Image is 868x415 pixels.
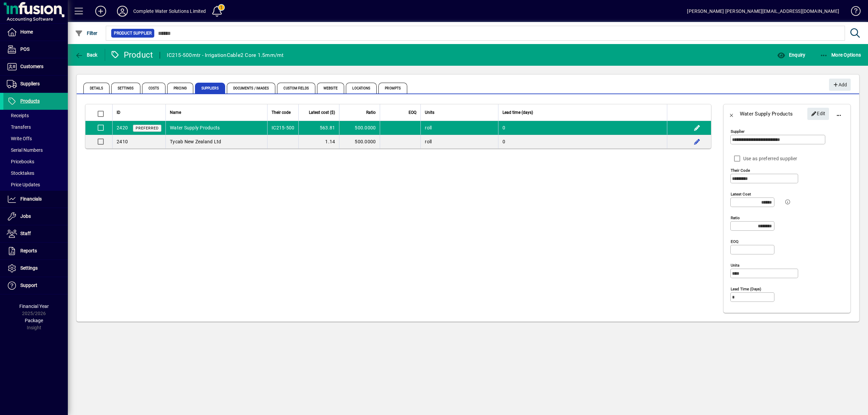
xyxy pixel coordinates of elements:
a: Receipts [3,110,68,121]
button: Add [829,79,851,91]
a: Jobs [3,208,68,225]
app-page-header-button: Back [68,49,105,61]
button: Edit [692,122,703,133]
a: Staff [3,225,68,242]
div: Complete Water Solutions Limited [133,6,206,17]
span: ID [117,109,120,116]
a: Suppliers [3,76,68,92]
td: 500.0000 [339,121,380,135]
div: 2410 [117,138,128,145]
span: Filter [75,30,98,36]
span: Suppliers [195,83,225,94]
div: Water Supply Products [740,108,793,119]
span: Lead time (days) [502,109,533,116]
span: Back [75,52,98,58]
button: Edit [692,136,703,147]
td: 1.14 [298,135,339,148]
button: Back [724,106,740,122]
span: Home [20,29,33,35]
td: roll [420,121,498,135]
mat-label: Their code [731,168,750,173]
button: Edit [807,108,829,120]
button: Add [90,5,112,17]
span: Pricebooks [7,159,34,164]
a: Home [3,24,68,41]
span: Staff [20,231,31,236]
span: Financial Year [19,304,49,309]
span: Price Updates [7,182,40,187]
span: Stocktakes [7,170,34,176]
span: Edit [811,108,826,119]
div: 2420 [117,124,128,131]
a: Stocktakes [3,167,68,179]
a: Reports [3,243,68,260]
mat-label: Ratio [731,215,740,220]
a: Pricebooks [3,156,68,167]
div: IC215-500mtr - IrrigationCable2 Core 1.5mm/mt [167,50,283,61]
span: Locations [346,83,377,94]
button: Profile [112,5,133,17]
mat-label: EOQ [731,239,738,244]
td: 0 [498,135,667,148]
span: Products [20,98,40,104]
span: Jobs [20,213,31,219]
td: roll [420,135,498,148]
span: Product Supplier [114,30,152,37]
span: Settings [111,83,140,94]
span: Customers [20,64,43,69]
button: More Options [818,49,863,61]
a: POS [3,41,68,58]
td: 563.81 [298,121,339,135]
td: Tycab New Zealand Ltd [165,135,267,148]
span: Write Offs [7,136,32,141]
td: 0 [498,121,667,135]
mat-label: Units [731,263,739,268]
span: Costs [142,83,166,94]
span: Website [317,83,344,94]
mat-label: Latest cost [731,192,751,196]
span: Units [425,109,434,116]
span: Financials [20,196,42,202]
span: Latest cost ($) [309,109,335,116]
span: Details [83,83,110,94]
span: Add [832,79,847,90]
span: Documents / Images [227,83,276,94]
mat-label: Lead time (days) [731,287,761,291]
span: Settings [20,265,38,271]
button: More options [831,106,847,122]
button: Filter [73,27,99,39]
button: Back [73,49,99,61]
span: Ratio [366,109,376,116]
a: Price Updates [3,179,68,190]
a: Write Offs [3,133,68,144]
span: Name [170,109,181,116]
span: EOQ [409,109,416,116]
span: More Options [820,52,861,58]
span: POS [20,46,29,52]
a: Support [3,277,68,294]
span: Preferred [136,126,159,130]
span: Custom Fields [277,83,315,94]
div: [PERSON_NAME] [PERSON_NAME][EMAIL_ADDRESS][DOMAIN_NAME] [687,6,839,17]
span: Transfers [7,124,31,130]
td: IC215-500 [267,121,298,135]
span: Support [20,283,37,288]
div: Product [110,49,153,60]
a: Serial Numbers [3,144,68,156]
a: Knowledge Base [846,1,860,23]
td: 500.0000 [339,135,380,148]
a: Financials [3,191,68,208]
span: Package [25,318,43,323]
td: Water Supply Products [165,121,267,135]
a: Customers [3,58,68,75]
a: Transfers [3,121,68,133]
span: Prompts [378,83,407,94]
a: Settings [3,260,68,277]
span: Suppliers [20,81,40,86]
span: Serial Numbers [7,147,43,153]
span: Pricing [167,83,193,94]
span: Enquiry [777,52,805,58]
span: Their code [272,109,291,116]
span: Reports [20,248,37,253]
